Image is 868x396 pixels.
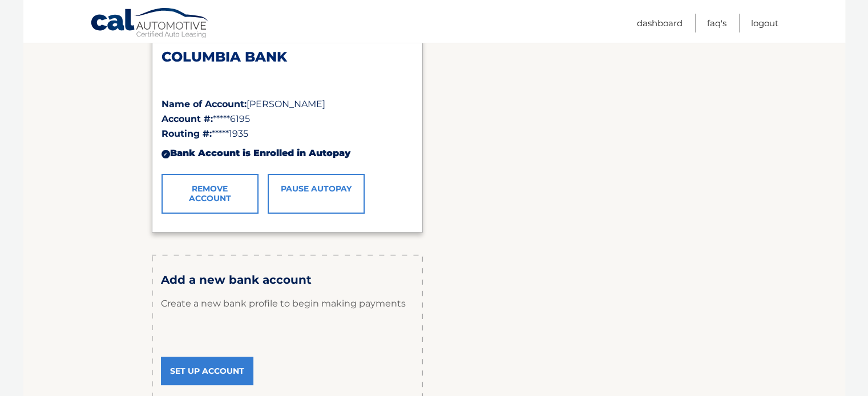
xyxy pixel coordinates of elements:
[161,357,253,385] a: Set Up Account
[90,7,210,40] a: Cal Automotive
[162,113,213,124] strong: Account #:
[162,48,413,66] h2: COLUMBIA BANK
[162,141,413,165] div: Bank Account is Enrolled in Autopay
[268,174,365,214] a: Pause AutoPay
[707,14,726,32] a: FAQ's
[162,99,247,109] strong: Name of Account:
[637,14,683,32] a: Dashboard
[247,99,325,109] span: [PERSON_NAME]
[161,273,414,287] h3: Add a new bank account
[751,14,778,32] a: Logout
[162,150,170,158] div: ✓
[162,174,259,214] a: Remove Account
[161,287,414,321] p: Create a new bank profile to begin making payments
[162,128,212,139] strong: Routing #:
